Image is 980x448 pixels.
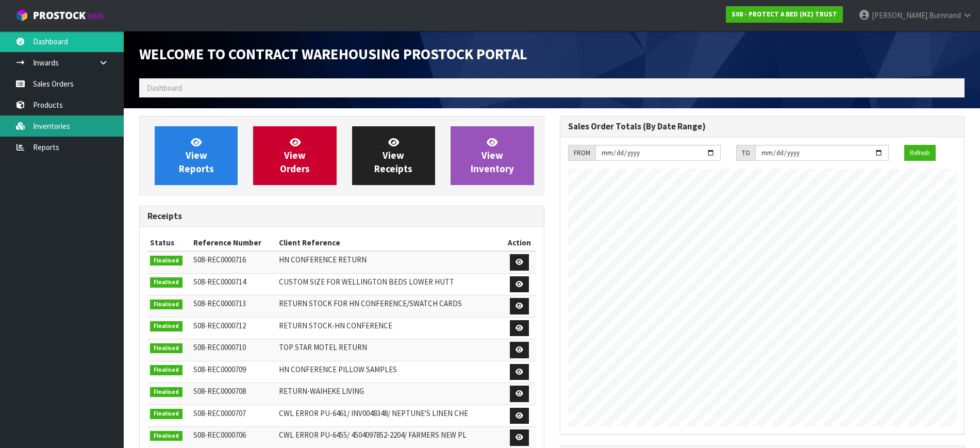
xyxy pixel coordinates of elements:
[568,145,595,161] div: FROM
[471,136,514,175] span: View Inventory
[451,126,534,185] a: ViewInventory
[147,83,182,93] span: Dashboard
[33,9,86,22] span: ProStock
[279,277,454,287] span: CUSTOM SIZE FOR WELLINGTON BEDS LOWER HUTT
[279,430,467,440] span: CWL ERROR PU-6455/ 4504097852-2204/ FARMERS NEW PL
[150,387,182,397] span: Finalised
[150,343,182,354] span: Finalised
[872,10,927,20] span: [PERSON_NAME]
[150,431,182,441] span: Finalised
[193,364,246,374] span: S08-REC0000709
[193,342,246,352] span: S08-REC0000710
[193,386,246,396] span: S08-REC0000708
[147,211,536,221] h3: Receipts
[155,126,238,185] a: ViewReports
[193,255,246,264] span: S08-REC0000716
[279,255,367,264] span: HN CONFERENCE RETURN
[503,235,536,251] th: Action
[147,235,191,251] th: Status
[279,364,397,374] span: HN CONFERENCE PILLOW SAMPLES
[193,430,246,440] span: S08-REC0000706
[929,10,961,20] span: Burnnand
[193,321,246,330] span: S08-REC0000712
[88,11,104,21] small: WMS
[279,342,367,352] span: TOP STAR MOTEL RETURN
[279,408,468,418] span: CWL ERROR PU-6461/ INV0048348/ NEPTUNE'S LINEN CHE
[253,126,336,185] a: ViewOrders
[904,145,936,161] button: Refresh
[352,126,435,185] a: ViewReceipts
[15,9,28,22] img: cube-alt.png
[279,298,462,308] span: RETURN STOCK FOR HN CONFERENCE/SWATCH CARDS
[280,136,310,175] span: View Orders
[193,298,246,308] span: S08-REC0000713
[139,45,527,63] span: Welcome to Contract Warehousing ProStock Portal
[276,235,503,251] th: Client Reference
[191,235,276,251] th: Reference Number
[736,145,755,161] div: TO
[568,122,957,131] h3: Sales Order Totals (By Date Range)
[150,300,182,310] span: Finalised
[179,136,214,175] span: View Reports
[279,321,392,330] span: RETURN STOCK-HN CONFERENCE
[193,277,246,287] span: S08-REC0000714
[374,136,412,175] span: View Receipts
[150,321,182,331] span: Finalised
[150,256,182,266] span: Finalised
[732,10,837,19] strong: S08 - PROTECT A BED (NZ) TRUST
[150,277,182,288] span: Finalised
[193,408,246,418] span: S08-REC0000707
[150,365,182,375] span: Finalised
[279,386,364,396] span: RETURN-WAIHEKE LIVING
[150,409,182,419] span: Finalised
